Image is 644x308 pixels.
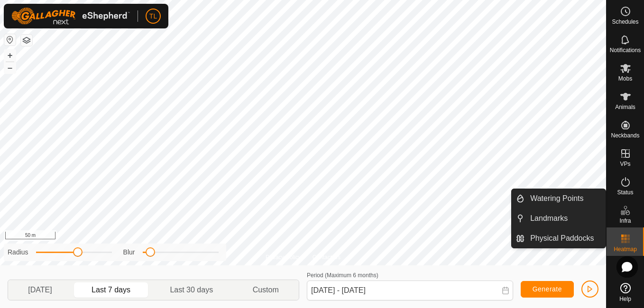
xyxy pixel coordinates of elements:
button: Reset Map [4,34,16,45]
span: Animals [615,104,635,110]
a: Watering Points [524,189,606,208]
button: Generate [521,281,574,298]
span: Infra [619,218,631,224]
span: Last 7 days [92,284,130,296]
label: Blur [123,247,135,257]
span: Schedules [612,19,638,25]
a: Privacy Policy [266,253,301,262]
span: VPs [620,161,630,167]
span: Neckbands [611,133,639,138]
span: Mobs [618,76,632,82]
li: Physical Paddocks [512,229,606,248]
span: Heatmap [614,246,637,252]
button: – [4,62,16,73]
span: Landmarks [530,213,568,224]
span: Status [617,190,633,195]
button: Map Layers [21,35,32,46]
span: Custom [253,284,279,296]
span: Help [619,296,631,302]
a: Contact Us [313,253,340,262]
span: TL [149,11,157,21]
img: Gallagher Logo [11,8,130,25]
button: + [4,50,16,61]
li: Watering Points [512,189,606,208]
label: Radius [8,247,28,257]
span: [DATE] [28,284,52,296]
a: Landmarks [524,209,606,228]
li: Landmarks [512,209,606,228]
span: Watering Points [530,193,583,204]
a: Help [607,279,644,306]
span: Generate [533,285,562,293]
a: Physical Paddocks [524,229,606,248]
span: Last 30 days [170,284,213,296]
label: Period (Maximum 6 months) [307,272,378,279]
span: Notifications [610,47,641,53]
span: Physical Paddocks [530,233,594,244]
